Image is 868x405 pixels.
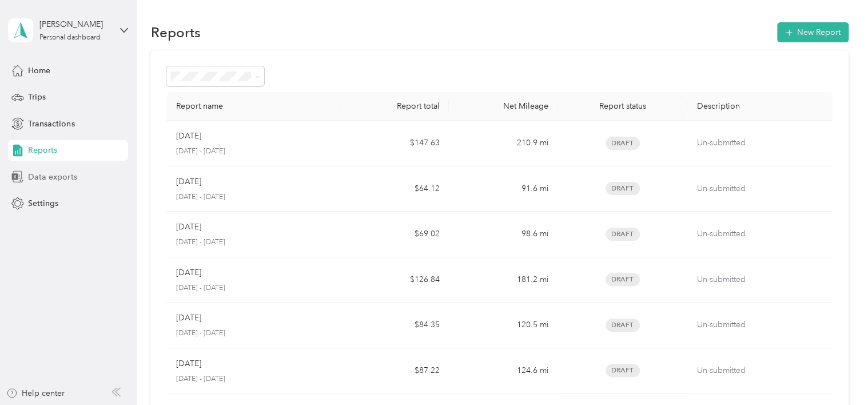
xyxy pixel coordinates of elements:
[606,137,640,150] span: Draft
[28,118,74,130] span: Transactions
[28,144,57,156] span: Reports
[176,283,331,293] p: [DATE] - [DATE]
[6,387,65,399] button: Help center
[340,257,449,303] td: $126.84
[449,257,558,303] td: 181.2 mi
[449,348,558,394] td: 124.6 mi
[176,358,201,370] p: [DATE]
[340,166,449,212] td: $64.12
[804,341,868,405] iframe: Everlance-gr Chat Button Frame
[696,273,823,286] p: Un-submitted
[340,348,449,394] td: $87.22
[340,212,449,257] td: $69.02
[176,176,201,188] p: [DATE]
[176,328,331,339] p: [DATE] - [DATE]
[28,65,50,77] span: Home
[606,273,640,286] span: Draft
[777,22,849,42] button: New Report
[39,34,101,41] div: Personal dashboard
[449,212,558,257] td: 98.6 mi
[449,303,558,348] td: 120.5 mi
[687,92,832,121] th: Description
[567,101,679,111] div: Report status
[696,137,823,149] p: Un-submitted
[449,166,558,212] td: 91.6 mi
[176,312,201,324] p: [DATE]
[696,228,823,240] p: Un-submitted
[176,374,331,384] p: [DATE] - [DATE]
[150,26,200,38] h1: Reports
[176,130,201,142] p: [DATE]
[606,182,640,195] span: Draft
[166,92,340,121] th: Report name
[606,364,640,377] span: Draft
[176,192,331,202] p: [DATE] - [DATE]
[696,182,823,195] p: Un-submitted
[449,92,558,121] th: Net Mileage
[39,18,111,30] div: [PERSON_NAME]
[606,228,640,241] span: Draft
[449,121,558,166] td: 210.9 mi
[28,197,58,209] span: Settings
[176,221,201,233] p: [DATE]
[696,364,823,377] p: Un-submitted
[340,92,449,121] th: Report total
[28,91,46,103] span: Trips
[176,267,201,279] p: [DATE]
[696,319,823,331] p: Un-submitted
[340,303,449,348] td: $84.35
[340,121,449,166] td: $147.63
[606,319,640,332] span: Draft
[28,171,77,183] span: Data exports
[176,237,331,248] p: [DATE] - [DATE]
[176,146,331,157] p: [DATE] - [DATE]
